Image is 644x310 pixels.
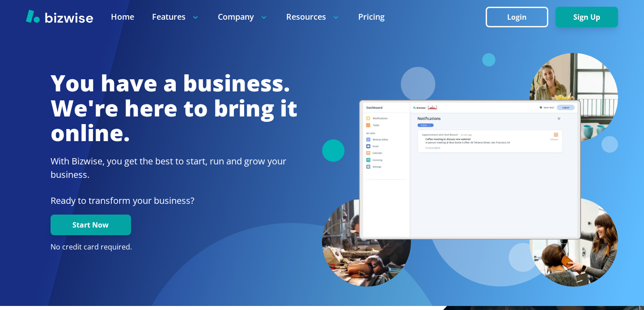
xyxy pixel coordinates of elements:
button: Login [486,7,548,27]
a: Pricing [358,11,385,22]
a: Sign Up [555,13,618,22]
a: Login [486,13,555,22]
p: Features [152,11,200,22]
p: Ready to transform your business? [51,194,297,207]
h2: With Bizwise, you get the best to start, run and grow your business. [51,155,297,181]
img: Bizwise Logo [26,9,93,23]
p: No credit card required. [51,242,297,252]
h1: You have a business. We're here to bring it online. [51,71,297,146]
a: Home [111,11,134,22]
button: Start Now [51,215,131,235]
p: Resources [286,11,340,22]
a: Start Now [51,221,131,229]
button: Sign Up [555,7,618,27]
p: Company [218,11,268,22]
